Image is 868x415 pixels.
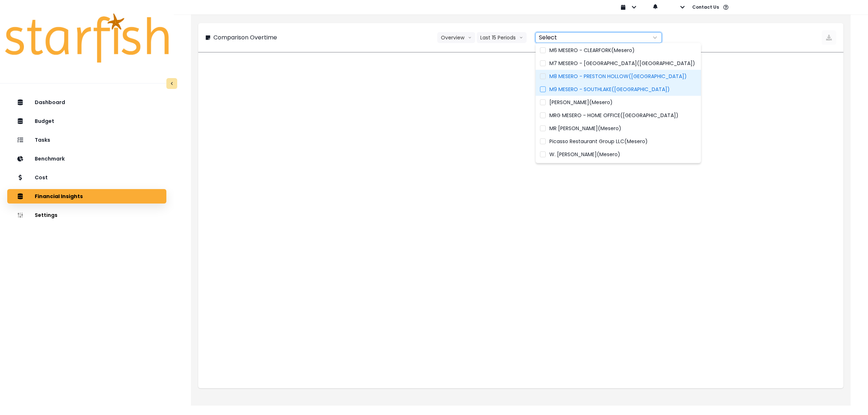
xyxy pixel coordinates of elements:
p: Budget [35,118,54,124]
span: M6 MESERO - CLEARFORK(Mesero) [549,47,635,54]
button: Cost [7,170,166,185]
svg: arrow down line [519,34,523,41]
button: Overviewarrow down line [437,32,475,43]
button: Dashboard [7,95,166,110]
button: Financial Insights [7,189,166,204]
svg: arrow down line [468,34,472,41]
span: M7 MESERO - [GEOGRAPHIC_DATA]([GEOGRAPHIC_DATA]) [549,60,695,67]
span: M8 MESERO - PRESTON HOLLOW([GEOGRAPHIC_DATA]) [549,73,687,80]
span: M9 MESERO - SOUTHLAKE([GEOGRAPHIC_DATA]) [549,86,670,93]
button: Settings [7,208,166,222]
span: W. [PERSON_NAME](Mesero) [549,151,620,158]
button: Tasks [7,133,166,147]
span: MR [PERSON_NAME](Mesero) [549,125,621,132]
span: Picasso Restaurant Group LLC(Mesero) [549,138,648,145]
button: Last 15 Periodsarrow down line [477,32,527,43]
button: Budget [7,114,166,128]
span: MRG MESERO - HOME OFFICE([GEOGRAPHIC_DATA]) [549,112,678,119]
p: Cost [35,175,48,181]
p: Dashboard [35,99,65,106]
button: Benchmark [7,151,166,166]
svg: arrow down line [652,34,658,41]
span: [PERSON_NAME](Mesero) [549,99,613,106]
p: Benchmark [35,156,65,162]
p: Tasks [35,137,50,143]
p: Comparison Overtime [213,33,277,42]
